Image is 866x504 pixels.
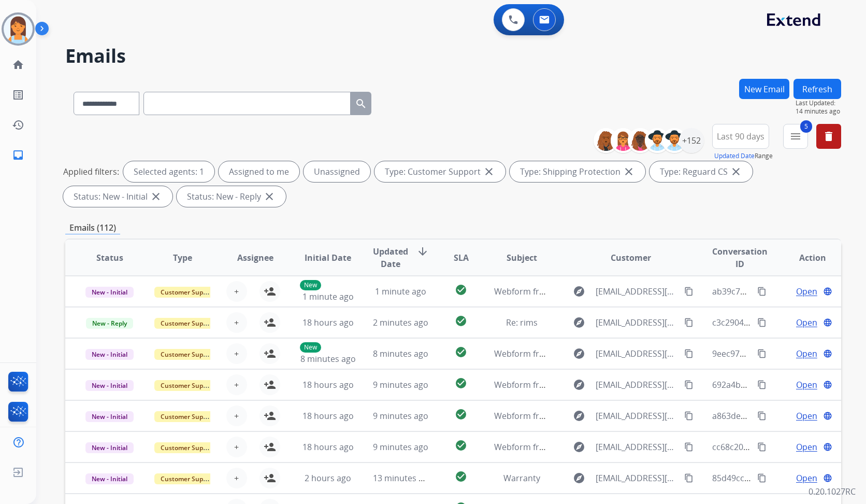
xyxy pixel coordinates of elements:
mat-icon: language [823,411,832,421]
mat-icon: explore [573,379,585,391]
span: + [234,410,239,422]
div: Status: New - Reply [177,186,286,207]
span: 2 minutes ago [373,317,428,328]
span: 5 [800,120,812,133]
mat-icon: close [730,165,742,178]
span: New - Initial [85,349,134,360]
span: + [234,285,239,298]
button: + [226,281,247,302]
span: 18 hours ago [302,379,354,390]
mat-icon: person_add [264,472,276,484]
span: New - Initial [85,380,134,391]
span: 2 hours ago [305,472,351,484]
button: + [226,468,247,488]
button: + [226,312,247,333]
span: [EMAIL_ADDRESS][DOMAIN_NAME] [596,347,679,360]
span: 9 minutes ago [373,410,428,422]
div: Unassigned [304,161,370,182]
span: 18 hours ago [302,441,354,453]
span: 9 minutes ago [373,379,428,390]
span: Customer Support [154,287,222,298]
span: New - Reply [86,318,133,329]
p: 0.20.1027RC [809,485,856,498]
mat-icon: explore [573,472,585,484]
mat-icon: check_circle [455,470,467,483]
span: Open [796,379,817,391]
span: 14 minutes ago [796,107,841,116]
span: Updated Date [373,245,408,270]
span: Conversation ID [712,245,768,270]
mat-icon: arrow_downward [416,245,429,258]
mat-icon: language [823,318,832,327]
mat-icon: explore [573,285,585,298]
mat-icon: language [823,287,832,296]
mat-icon: content_copy [684,318,694,327]
mat-icon: person_add [264,285,276,298]
span: Assignee [237,251,273,264]
span: SLA [454,251,469,264]
span: New - Initial [85,287,134,298]
mat-icon: close [483,165,495,178]
button: + [226,374,247,395]
button: 5 [783,124,808,149]
mat-icon: content_copy [684,380,694,389]
span: Customer Support [154,349,222,360]
mat-icon: delete [822,130,835,143]
mat-icon: person_add [264,316,276,329]
span: Type [173,251,192,264]
mat-icon: explore [573,347,585,360]
button: Updated Date [714,152,755,160]
mat-icon: content_copy [684,473,694,483]
mat-icon: explore [573,441,585,453]
div: Type: Shipping Protection [510,161,645,182]
p: New [300,342,321,353]
mat-icon: explore [573,410,585,422]
span: Webform from [EMAIL_ADDRESS][DOMAIN_NAME] on [DATE] [494,286,729,297]
span: [EMAIL_ADDRESS][DOMAIN_NAME] [596,472,679,484]
span: 8 minutes ago [373,348,428,359]
span: Open [796,347,817,360]
mat-icon: content_copy [757,473,767,483]
span: Open [796,316,817,329]
span: Open [796,285,817,298]
span: New - Initial [85,442,134,453]
span: + [234,347,239,360]
span: + [234,379,239,391]
button: + [226,405,247,426]
div: +152 [679,128,704,153]
span: Last Updated: [796,99,841,107]
span: 1 minute ago [375,286,426,297]
mat-icon: language [823,380,832,389]
th: Action [769,240,841,276]
span: + [234,441,239,453]
mat-icon: search [355,97,367,110]
span: + [234,316,239,329]
button: Refresh [793,79,841,99]
span: 1 minute ago [302,291,354,302]
span: Status [96,251,123,264]
span: 18 hours ago [302,410,354,422]
mat-icon: person_add [264,347,276,360]
span: [EMAIL_ADDRESS][DOMAIN_NAME] [596,316,679,329]
mat-icon: language [823,442,832,452]
span: Customer [611,251,651,264]
mat-icon: content_copy [757,287,767,296]
mat-icon: menu [789,130,802,143]
span: Last 90 days [717,134,764,138]
span: 9 minutes ago [373,441,428,453]
span: Range [714,151,773,160]
mat-icon: list_alt [12,89,24,101]
button: + [226,343,247,364]
span: a863deb0-ff5c-4bdb-bff5-455cefaf38c6 [712,410,862,422]
p: New [300,280,321,290]
mat-icon: language [823,473,832,483]
span: Customer Support [154,380,222,391]
span: Warranty [503,472,540,484]
mat-icon: person_add [264,410,276,422]
mat-icon: check_circle [455,377,467,389]
span: + [234,472,239,484]
img: avatar [4,15,33,44]
mat-icon: check_circle [455,408,467,421]
mat-icon: explore [573,316,585,329]
mat-icon: check_circle [455,315,467,327]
